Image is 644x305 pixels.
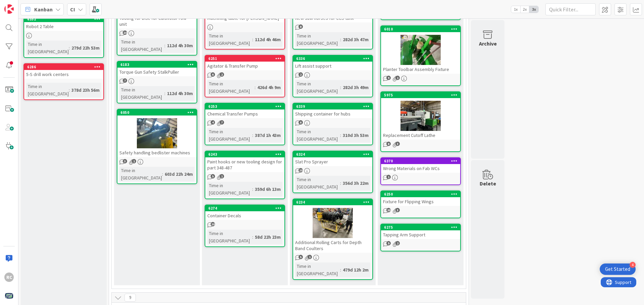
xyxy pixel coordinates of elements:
div: Paint hooks or new tooling design for part 348-487 [205,157,284,172]
div: 6336Lift assist support [293,56,372,70]
span: 1 [132,159,136,163]
div: 279d 22h 53m [70,44,101,52]
div: Tapping Arm Support [381,230,460,239]
div: Archive [479,40,497,48]
div: 6339 [296,104,372,109]
div: 6352Robot 2 Table [24,16,103,31]
span: 3 [395,208,400,212]
b: CI [70,6,75,13]
div: 6274 [205,205,284,211]
div: 6370 [381,158,460,164]
div: 62865-S drill work centers [24,64,103,79]
div: 6370 [384,159,460,163]
div: 6251 [205,56,284,62]
img: avatar [4,291,14,301]
div: Get Started [605,266,630,273]
div: Time in [GEOGRAPHIC_DATA] [119,167,162,181]
span: 9 [124,294,136,302]
div: Time in [GEOGRAPHIC_DATA] [207,182,252,197]
span: 7 [220,120,224,125]
div: Replacement Cutoff Lathe [381,131,460,140]
span: : [69,44,70,52]
div: Planter Toolbar Assembly Fixture [381,65,460,74]
div: 6336 [293,56,372,62]
div: 6243 [205,151,284,157]
div: Time in [GEOGRAPHIC_DATA] [119,38,164,53]
img: Visit kanbanzone.com [4,4,14,14]
div: Chemical Transfer Pumps [205,109,284,118]
span: 3 [395,142,400,146]
div: Time in [GEOGRAPHIC_DATA] [119,86,164,101]
div: Fixture for Flipping Wings [381,197,460,206]
div: 6010 [381,26,460,32]
span: : [340,266,341,274]
div: 6286 [27,65,103,69]
span: : [340,36,341,43]
div: 6275Tapping Arm Support [381,224,460,239]
div: 6339 [293,103,372,109]
div: 6234 [293,199,372,205]
span: 1x [511,6,520,13]
span: : [340,179,341,187]
div: 6010 [384,27,460,31]
span: Kanban [34,5,53,13]
span: : [252,132,253,139]
span: 8 [386,142,391,146]
span: 10 [211,222,215,226]
div: 5975 [381,92,460,98]
div: 479d 12h 2m [341,266,370,274]
div: 6250 [384,192,460,197]
div: 6183Torque Gun Safety StalkPuller [117,62,197,76]
div: Safety handling bedlister machines [117,148,197,157]
span: : [255,84,256,91]
div: 6234Additional Rolling Carts for Depth Band Coulters [293,199,372,253]
div: 6352 [27,17,103,21]
div: 6183 [120,62,197,67]
div: Time in [GEOGRAPHIC_DATA] [207,80,255,95]
span: 2 [395,241,400,245]
div: 6253 [205,103,284,109]
div: Time in [GEOGRAPHIC_DATA] [207,128,252,143]
div: Time in [GEOGRAPHIC_DATA] [295,32,340,47]
div: 6274 [208,206,284,211]
div: 6234 [296,200,372,205]
div: 282d 3h 47m [341,36,370,43]
div: Wrong Materials on Fab WCs [381,164,460,173]
span: : [340,84,341,91]
span: 2 [299,72,303,77]
div: 310d 3h 53m [341,132,370,139]
div: 6251 [208,56,284,61]
div: 6324 [296,152,372,157]
div: 6050 [117,109,197,116]
div: 5975 [384,93,460,97]
div: 5975Replacement Cutoff Lathe [381,92,460,140]
div: 4 [630,262,636,268]
span: : [69,86,70,94]
div: 6251Agitator & Transfer Pump [205,56,284,70]
div: 6253Chemical Transfer Pumps [205,103,284,118]
div: 6010Planter Toolbar Assembly Fixture [381,26,460,74]
div: 6339Shipping container for hubs [293,103,372,118]
span: 7 [123,78,127,83]
div: Shipping container for hubs [293,109,372,118]
div: 112d 4h 46m [253,36,282,43]
div: 6336 [296,56,372,61]
span: : [252,185,253,193]
span: 8 [299,24,303,29]
div: Time in [GEOGRAPHIC_DATA] [295,176,340,190]
div: 6253 [208,104,284,109]
div: Additional Rolling Carts for Depth Band Coulters [293,238,372,253]
div: 112d 4h 30m [165,42,195,49]
div: 6352 [24,16,103,22]
span: 5 [299,255,303,259]
span: 6 [211,72,215,77]
div: RC [4,273,14,282]
div: 6250Fixture for Flipping Wings [381,191,460,206]
div: 6324Slat Pro Sprayer [293,151,372,166]
div: 6243 [208,152,284,157]
span: 1 [386,175,391,179]
div: 5-S drill work centers [24,70,103,79]
span: : [340,132,341,139]
div: Time in [GEOGRAPHIC_DATA] [26,83,69,97]
span: 3 [123,159,127,163]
